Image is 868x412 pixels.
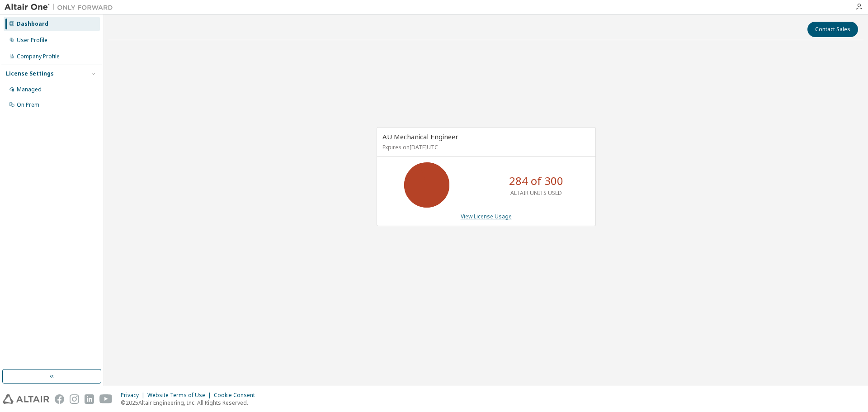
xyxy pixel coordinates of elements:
span: AU Mechanical Engineer [382,132,458,141]
div: Company Profile [17,53,60,60]
img: altair_logo.svg [3,394,49,404]
a: View License Usage [461,213,512,220]
div: Managed [17,86,42,93]
div: License Settings [6,70,54,77]
img: youtube.svg [99,394,113,404]
div: Cookie Consent [214,392,260,399]
p: 284 of 300 [509,173,563,189]
p: © 2025 Altair Engineering, Inc. All Rights Reserved. [121,399,260,407]
p: Expires on [DATE] UTC [382,143,588,151]
div: User Profile [17,37,47,44]
img: linkedin.svg [85,394,94,404]
div: Dashboard [17,20,48,28]
button: Contact Sales [807,22,858,37]
div: Website Terms of Use [147,392,214,399]
img: facebook.svg [55,394,64,404]
div: On Prem [17,101,39,109]
p: ALTAIR UNITS USED [510,189,562,197]
div: Privacy [121,392,147,399]
img: Altair One [5,3,118,12]
img: instagram.svg [70,394,79,404]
